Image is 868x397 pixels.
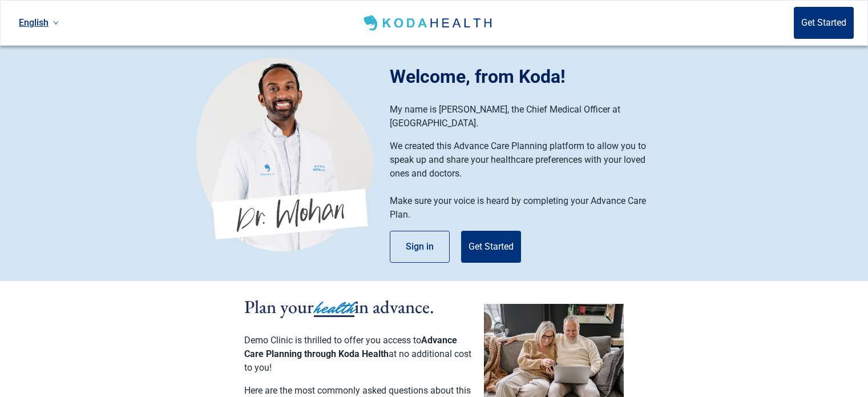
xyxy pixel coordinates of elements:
[390,194,661,222] p: Make sure your voice is heard by completing your Advance Care Plan.
[244,335,421,346] span: Demo Clinic is thrilled to offer you access to
[390,63,672,90] h1: Welcome, from Koda!
[390,231,450,263] button: Sign in
[14,13,63,32] a: Current language: English
[354,295,434,319] span: in advance.
[196,57,374,251] img: Koda Health
[390,139,661,181] p: We created this Advance Care Planning platform to allow you to speak up and share your healthcare...
[314,295,354,320] span: health
[244,295,314,319] span: Plan your
[53,20,59,26] span: down
[390,103,661,130] p: My name is [PERSON_NAME], the Chief Medical Officer at [GEOGRAPHIC_DATA].
[794,7,854,39] button: Get Started
[461,231,521,263] button: Get Started
[361,14,496,32] img: Koda Health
